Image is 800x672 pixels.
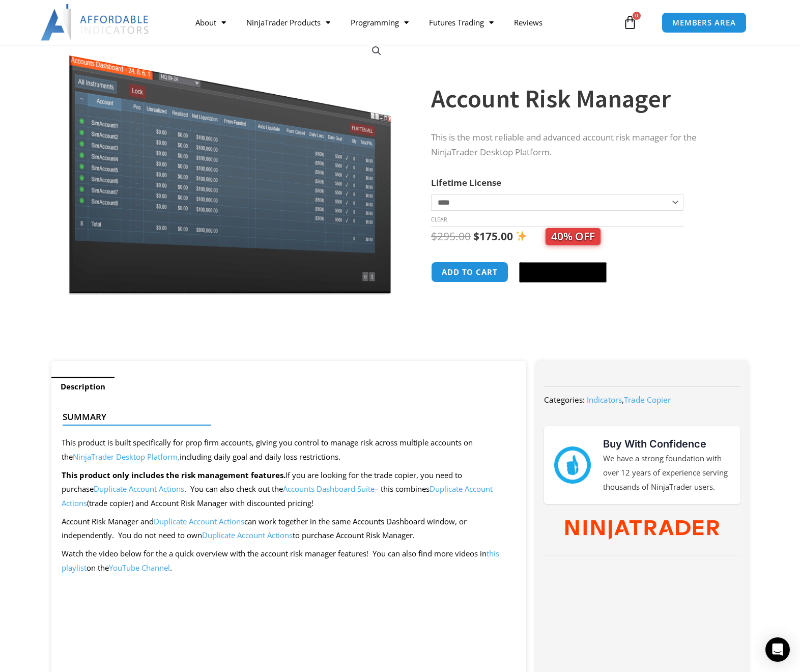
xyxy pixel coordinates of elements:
[367,42,386,60] a: View full-screen image gallery
[185,11,236,34] a: About
[587,395,622,405] a: Indicators
[109,563,170,573] a: YouTube Channel
[603,452,730,494] p: We have a strong foundation with over 12 years of experience serving thousands of NinjaTrader users.
[62,515,516,543] p: Account Risk Manager and can work together in the same Accounts Dashboard window, or independentl...
[94,484,184,494] a: Duplicate Account Actions
[633,12,641,20] span: 0
[236,11,340,34] a: NinjaTrader Products
[431,81,728,117] h1: Account Risk Manager
[554,446,591,483] img: mark thumbs good 43913 | Affordable Indicators – NinjaTrader
[41,4,150,41] img: LogoAI | Affordable Indicators – NinjaTrader
[672,19,736,26] span: MEMBERS AREA
[185,11,620,34] nav: Menu
[62,548,499,573] a: this playlist
[73,452,180,462] a: NinjaTrader Desktop Platform,
[587,395,671,405] span: ,
[516,231,527,241] img: ✨
[154,516,244,526] a: Duplicate Account Actions
[544,395,585,405] span: Categories:
[51,377,115,397] a: Description
[202,530,293,540] a: Duplicate Account Actions
[419,11,504,34] a: Futures Trading
[431,177,501,188] label: Lifetime License
[431,216,447,223] a: Clear options
[603,436,730,452] h3: Buy With Confidence
[608,8,652,37] a: 0
[62,470,285,480] strong: This product only includes the risk management features.
[624,395,671,405] a: Trade Copier
[473,229,479,243] span: $
[473,229,513,243] bdi: 175.00
[565,520,719,540] img: NinjaTrader Wordmark color RGB | Affordable Indicators – NinjaTrader
[431,130,728,160] p: This is the most reliable and advanced account risk manager for the NinjaTrader Desktop Platform.
[283,484,375,494] a: Accounts Dashboard Suite
[765,637,790,662] div: Open Intercom Messenger
[546,228,601,245] span: 40% OFF
[431,229,471,243] bdi: 295.00
[431,262,508,283] button: Add to cart
[431,229,437,243] span: $
[519,262,607,283] button: Buy with GPay
[63,412,507,422] h4: Summary
[504,11,553,34] a: Reviews
[340,11,419,34] a: Programming
[62,436,516,464] p: This product is built specifically for prop firm accounts, giving you control to manage risk acro...
[62,547,516,575] p: Watch the video below for the a quick overview with the account risk manager features! You can al...
[431,296,728,305] iframe: PayPal Message 1
[62,468,516,511] p: If you are looking for the trade copier, you need to purchase . You can also check out the – this...
[662,12,747,33] a: MEMBERS AREA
